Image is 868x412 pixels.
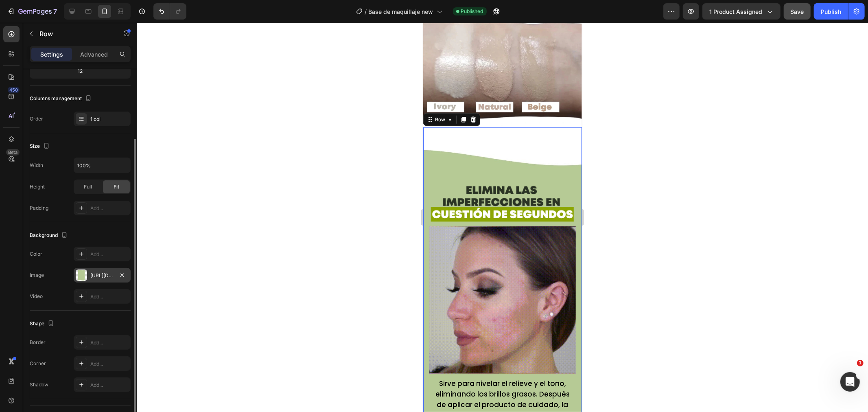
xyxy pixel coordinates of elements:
[40,50,63,59] p: Settings
[34,47,40,54] img: tab_domain_overview_orange.svg
[30,115,43,123] div: Order
[114,183,119,191] span: Fit
[23,13,40,20] div: v 4.0.25
[30,318,56,329] div: Shape
[8,87,20,93] div: 450
[21,21,91,28] div: Dominio: [DOMAIN_NAME]
[153,3,186,20] div: Undo/Redo
[96,48,129,53] div: Palabras clave
[13,21,20,28] img: website_grey.svg
[30,381,48,388] div: Shadow
[365,7,367,16] span: /
[30,339,46,346] div: Border
[821,7,841,16] div: Publish
[7,356,152,408] span: Sirve para nivelar el relieve y el tono, eliminando los brillos grasos. Después de aplicar el pro...
[30,141,51,152] div: Size
[814,3,848,20] button: Publish
[39,29,109,39] p: Row
[30,183,45,191] div: Height
[461,8,483,15] span: Published
[84,183,92,191] span: Full
[30,272,44,279] div: Image
[90,293,129,300] div: Add...
[791,8,804,15] span: Save
[90,116,129,123] div: 1 col
[80,50,108,59] p: Advanced
[10,93,24,101] div: Row
[30,360,46,367] div: Corner
[423,23,582,412] iframe: Design area
[30,293,43,300] div: Video
[13,13,20,20] img: logo_orange.svg
[90,251,129,258] div: Add...
[90,381,129,389] div: Add...
[30,250,42,258] div: Color
[369,7,433,16] span: Base de maquillaje new
[30,204,48,212] div: Padding
[74,158,130,173] input: Auto
[709,7,762,16] span: 1 product assigned
[90,339,129,346] div: Add...
[702,3,781,20] button: 1 product assigned
[90,360,129,368] div: Add...
[30,93,93,104] div: Columns management
[3,3,61,20] button: 7
[840,372,860,392] iframe: Intercom live chat
[90,205,129,212] div: Add...
[53,7,57,16] p: 7
[87,47,93,54] img: tab_keywords_by_traffic_grey.svg
[30,230,69,241] div: Background
[90,272,114,279] div: [URL][DOMAIN_NAME]
[43,48,62,53] div: Dominio
[31,66,129,77] div: 12
[784,3,811,20] button: Save
[30,162,43,169] div: Width
[6,149,20,156] div: Beta
[857,360,864,366] span: 1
